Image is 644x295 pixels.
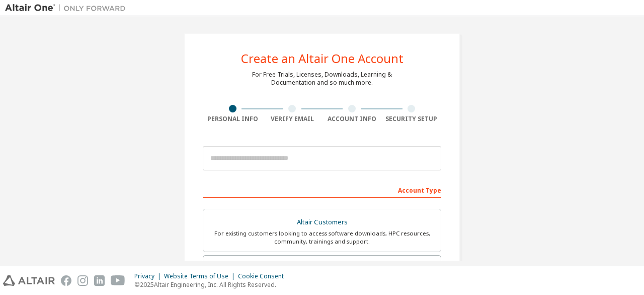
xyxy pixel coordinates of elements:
div: For existing customers looking to access software downloads, HPC resources, community, trainings ... [209,229,435,246]
img: instagram.svg [77,275,88,286]
img: facebook.svg [61,275,71,286]
div: Cookie Consent [238,272,290,280]
div: Altair Customers [209,215,435,229]
img: Altair One [5,3,131,13]
div: For Free Trials, Licenses, Downloads, Learning & Documentation and so much more. [252,71,392,87]
img: youtube.svg [111,275,125,286]
img: altair_logo.svg [3,275,55,286]
div: Account Type [203,182,441,198]
div: Account Info [322,115,382,123]
div: Website Terms of Use [164,272,238,280]
div: Personal Info [203,115,263,123]
p: © 2025 Altair Engineering, Inc. All Rights Reserved. [134,280,290,289]
div: Verify Email [263,115,323,123]
div: Create an Altair One Account [241,52,404,65]
div: Privacy [134,272,164,280]
div: Security Setup [382,115,442,123]
img: linkedin.svg [94,275,105,286]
